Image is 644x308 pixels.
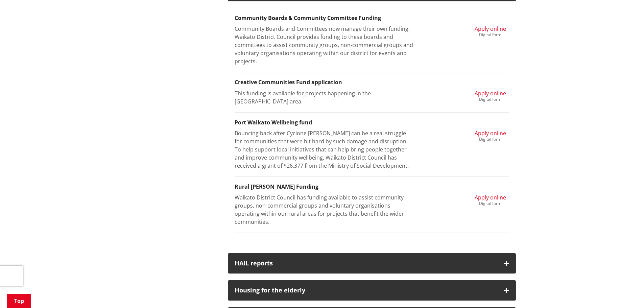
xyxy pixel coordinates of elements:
[235,129,414,170] p: Bouncing back after Cyclone [PERSON_NAME] can be a real struggle for communities that were hit ha...
[7,294,31,308] a: Top
[235,184,509,190] h3: Rural [PERSON_NAME] Funding
[475,89,506,101] a: Apply online Digital form
[475,193,506,206] a: Apply online Digital form
[475,202,506,206] div: Digital form
[475,33,506,37] div: Digital form
[235,260,497,267] h3: HAIL reports
[475,137,506,141] div: Digital form
[475,129,506,137] span: Apply online
[613,280,637,304] iframe: Messenger Launcher
[475,194,506,201] span: Apply online
[235,79,509,86] h3: Creative Communities Fund application
[475,90,506,97] span: Apply online
[475,25,506,32] span: Apply online
[235,193,414,226] p: Waikato District Council has funding available to assist community groups, non-commercial groups ...
[235,89,414,105] p: This funding is available for projects happening in the [GEOGRAPHIC_DATA] area.
[475,25,506,37] a: Apply online Digital form
[475,97,506,101] div: Digital form
[235,119,509,126] h3: Port Waikato Wellbeing fund
[235,287,497,294] h3: Housing for the elderly
[475,129,506,141] a: Apply online Digital form
[235,15,509,21] h3: Community Boards & Community Committee Funding
[235,25,414,65] p: Community Boards and Committees now manage their own funding. Waikato District Council provides f...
